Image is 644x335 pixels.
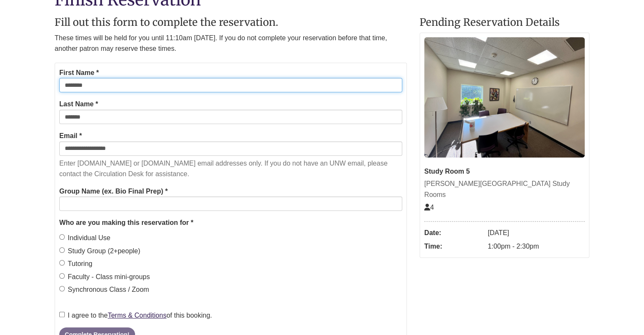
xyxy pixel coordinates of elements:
[424,240,484,253] dt: Time:
[59,158,402,180] p: Enter [DOMAIN_NAME] or [DOMAIN_NAME] email addresses only. If you do not have an UNW email, pleas...
[424,204,434,211] span: The capacity of this space
[59,234,65,240] input: Individual Use
[59,273,65,279] input: Faculty - Class mini-groups
[424,226,484,240] dt: Date:
[59,186,168,197] label: Group Name (ex. Bio Final Prep) *
[59,217,402,228] legend: Who are you making this reservation for *
[55,17,407,28] h2: Fill out this form to complete the reservation.
[59,130,82,141] label: Email *
[488,226,585,240] dd: [DATE]
[488,240,585,253] dd: 1:00pm - 2:30pm
[108,312,166,319] a: Terms & Conditions
[59,67,99,78] label: First Name *
[59,258,92,269] label: Tutoring
[424,37,585,158] img: Study Room 5
[59,286,65,291] input: Synchronous Class / Zoom
[59,233,111,244] label: Individual Use
[55,33,407,54] p: These times will be held for you until 11:10am [DATE]. If you do not complete your reservation be...
[424,178,585,200] div: [PERSON_NAME][GEOGRAPHIC_DATA] Study Rooms
[59,271,150,282] label: Faculty - Class mini-groups
[59,284,149,295] label: Synchronous Class / Zoom
[59,247,65,253] input: Study Group (2+people)
[424,166,585,177] div: Study Room 5
[59,312,65,317] input: I agree to theTerms & Conditionsof this booking.
[59,260,65,266] input: Tutoring
[420,17,589,28] h2: Pending Reservation Details
[59,99,98,110] label: Last Name *
[59,246,140,257] label: Study Group (2+people)
[59,310,212,321] label: I agree to the of this booking.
